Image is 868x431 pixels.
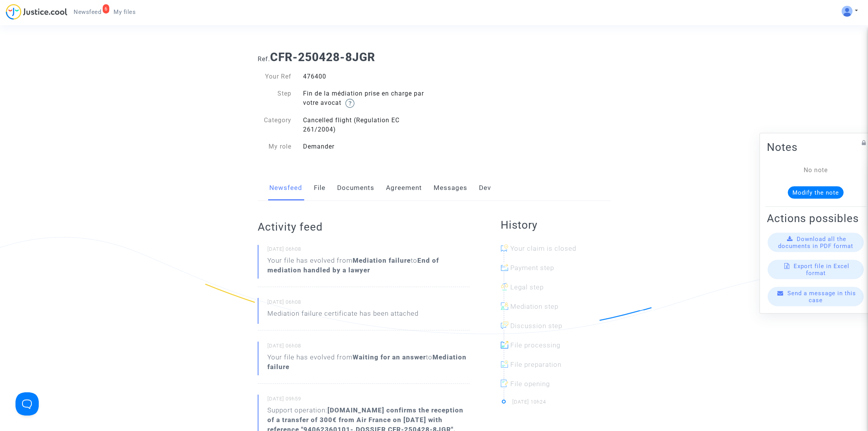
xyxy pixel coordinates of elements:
img: jc-logo.svg [6,4,67,20]
div: Category [252,116,298,134]
a: Documents [337,175,374,201]
img: help.svg [345,99,355,108]
div: Step [252,89,298,108]
b: End of mediation handled by a lawyer [267,257,439,274]
span: My files [114,9,136,15]
h2: Activity feed [258,220,470,234]
a: Agreement [386,175,422,201]
div: Your Ref [252,72,298,81]
a: 6Newsfeed [67,6,107,18]
h2: History [501,218,611,232]
span: Send a message in this case [787,290,856,304]
div: No note [778,166,853,175]
p: Mediation failure certificate has been attached [267,309,418,322]
b: Mediation failure [267,353,467,371]
a: Newsfeed [269,175,302,201]
span: Newsfeed [74,9,101,15]
a: Messages [434,175,467,201]
a: File [314,175,325,201]
img: ALV-UjV5hOg1DK_6VpdGyI3GiCsbYcKFqGYcyigr7taMTixGzq57m2O-mEoJuuWBlO_HCk8JQ1zztKhP13phCubDFpGEbboIp... [842,6,852,17]
div: Fin de la médiation prise en charge par votre avocat [297,89,434,108]
b: Waiting for an answer [353,353,426,361]
span: Your claim is closed [510,245,576,252]
div: My role [252,142,298,151]
div: 6 [103,4,110,14]
h2: Notes [767,140,865,154]
span: Ref. [258,55,270,63]
span: Download all the documents in PDF format [778,236,853,250]
small: [DATE] 06h08 [267,246,470,256]
small: [DATE] 06h08 [267,342,470,352]
div: Cancelled flight (Regulation EC 261/2004) [297,116,434,134]
iframe: Help Scout Beacon - Open [15,392,39,416]
div: Your file has evolved from to [267,352,470,372]
a: Dev [479,175,491,201]
small: [DATE] 06h08 [267,299,470,309]
div: Your file has evolved from to [267,256,470,275]
span: Export file in Excel format [794,263,849,277]
b: Mediation failure [353,257,411,264]
div: Demander [297,142,434,151]
a: My files [107,6,142,18]
div: 476400 [297,72,434,81]
button: Modify the note [788,186,844,199]
b: CFR-250428-8JGR [270,50,375,64]
h2: Actions possibles [767,212,865,225]
small: [DATE] 09h59 [267,395,470,405]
